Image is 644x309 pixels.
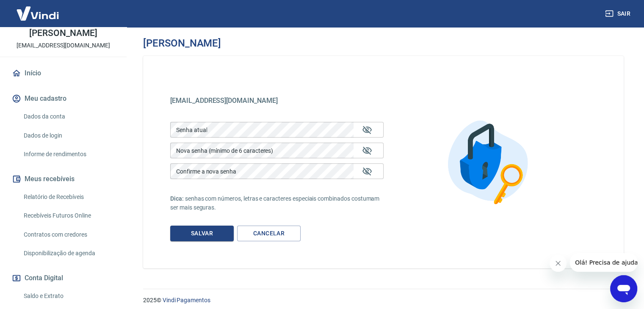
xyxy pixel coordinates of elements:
[17,41,110,50] p: [EMAIL_ADDRESS][DOMAIN_NAME]
[20,188,116,206] a: Relatório de Recebíveis
[29,29,97,38] p: [PERSON_NAME]
[20,127,116,144] a: Dados de login
[170,194,384,212] p: senhas com números, letras e caracteres especiais combinados costumam ser mais seguras.
[357,141,377,161] button: Mostrar/esconder senha
[10,269,116,287] button: Conta Digital
[10,64,116,83] a: Início
[163,297,210,303] a: Vindi Pagamentos
[170,195,185,202] span: Dica:
[20,226,116,243] a: Contratos com credores
[437,109,543,215] img: Alterar senha
[550,255,567,272] iframe: Fechar mensagem
[603,6,634,22] button: Sair
[5,6,71,13] span: Olá! Precisa de ajuda?
[20,287,116,305] a: Saldo e Extrato
[237,226,301,241] a: Cancelar
[170,97,278,105] span: [EMAIL_ADDRESS][DOMAIN_NAME]
[10,89,116,108] button: Meu cadastro
[20,146,116,163] a: Informe de rendimentos
[20,108,116,125] a: Dados da conta
[20,245,116,262] a: Disponibilização de agenda
[170,226,234,241] button: Salvar
[143,37,221,49] h3: [PERSON_NAME]
[10,170,116,188] button: Meus recebíveis
[357,161,377,182] button: Mostrar/esconder senha
[570,253,637,272] iframe: Mensagem da empresa
[10,0,65,26] img: Vindi
[610,275,637,302] iframe: Botão para abrir a janela de mensagens
[143,296,624,305] p: 2025 ©
[20,207,116,224] a: Recebíveis Futuros Online
[357,120,377,140] button: Mostrar/esconder senha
